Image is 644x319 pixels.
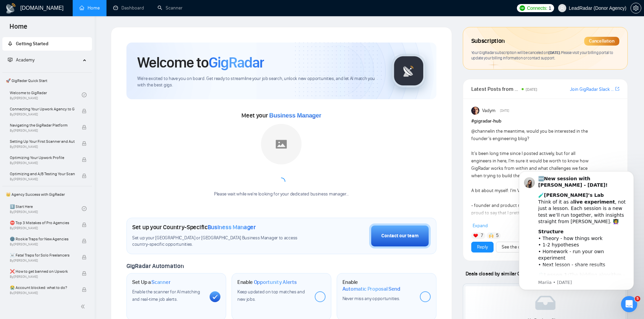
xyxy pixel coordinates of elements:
[584,37,619,46] div: Cancellation
[543,50,561,55] span: on
[489,233,494,238] img: 🙌
[471,85,520,93] span: Latest Posts from the GigRadar Community
[473,223,488,229] span: Expand
[237,279,297,286] h1: Enable
[630,3,641,14] button: setting
[10,122,75,129] span: Navigating the GigRadar Platform
[137,76,381,88] span: We're excited to have you on board. Get ready to streamline your job search, unlock new opportuni...
[496,242,537,252] button: See the details
[79,5,100,11] a: homeHome
[615,86,619,92] a: export
[10,154,75,161] span: Optimizing Your Upwork Profile
[10,201,82,216] a: 1️⃣ Start HereBy[PERSON_NAME]
[477,243,488,251] a: Reply
[10,112,75,116] span: By [PERSON_NAME]
[82,239,87,243] span: lock
[82,222,87,227] span: lock
[570,86,614,93] a: Join GigRadar Slack Community
[82,174,87,178] span: lock
[210,191,353,197] div: Please wait while we're looking for your dedicated business manager...
[463,268,554,280] span: Deals closed by similar GigRadar users
[209,53,264,72] span: GigRadar
[276,176,287,187] span: loading
[8,57,34,63] span: Academy
[82,271,87,276] span: lock
[10,284,75,291] span: 😭 Account blocked: what to do?
[548,50,561,55] span: [DATE] .
[80,303,87,310] span: double-left
[369,223,431,248] button: Contact our team
[10,170,75,177] span: Optimizing and A/B Testing Your Scanner for Better Results
[621,296,637,312] iframe: Intercom live chat
[10,291,75,295] span: By [PERSON_NAME]
[208,223,256,231] span: Business Manager
[526,87,537,92] span: [DATE]
[151,279,170,286] span: Scanner
[2,37,92,51] li: Getting Started
[261,124,302,164] img: placeholder.png
[520,5,525,11] img: upwork-logo.png
[8,41,13,46] span: rocket
[82,206,87,211] span: check-circle
[126,262,184,270] span: GigRadar Automation
[10,268,75,275] span: ❌ How to get banned on Upwork
[10,129,75,133] span: By [PERSON_NAME]
[10,177,75,181] span: By [PERSON_NAME]
[471,128,491,134] span: @channel
[10,259,75,263] span: By [PERSON_NAME]
[269,112,321,119] span: Business Manager
[3,74,91,87] span: 🚀 GigRadar Quick Start
[481,232,483,239] span: 7
[527,4,547,12] span: Connects:
[137,53,264,72] h1: Welcome to
[82,109,87,113] span: lock
[5,3,16,14] img: logo
[132,279,170,286] h1: Set Up a
[4,22,33,36] span: Home
[10,161,75,165] span: By [PERSON_NAME]
[82,92,87,97] span: check-circle
[16,57,34,63] span: Academy
[237,289,305,302] span: Keep updated on top matches and new jobs.
[10,106,75,112] span: Connecting Your Upwork Agency to GigRadar
[10,219,75,226] span: ⛔ Top 3 Mistakes of Pro Agencies
[10,236,75,242] span: 🌚 Rookie Traps for New Agencies
[473,233,478,238] img: ❤️
[10,145,75,149] span: By [PERSON_NAME]
[82,125,87,130] span: lock
[549,4,551,12] span: 1
[560,6,565,10] span: user
[342,279,414,292] h1: Enable
[471,107,479,115] img: Vadym
[631,5,641,11] span: setting
[502,243,531,251] a: See the details
[10,242,75,246] span: By [PERSON_NAME]
[254,279,297,286] span: Opportunity Alerts
[8,57,13,62] span: fund-projection-screen
[82,141,87,146] span: lock
[509,163,644,316] iframe: Intercom notifications message
[496,232,499,239] span: 5
[158,5,183,11] a: searchScanner
[82,157,87,162] span: lock
[342,296,400,301] span: Never miss any opportunities.
[132,235,311,248] span: Set up your [GEOGRAPHIC_DATA] or [GEOGRAPHIC_DATA] Business Manager to access country-specific op...
[10,226,75,230] span: By [PERSON_NAME]
[471,117,619,125] h1: # gigradar-hub
[381,232,419,240] div: Contact our team
[471,242,494,252] button: Reply
[615,86,619,91] span: export
[482,107,496,114] span: Vadym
